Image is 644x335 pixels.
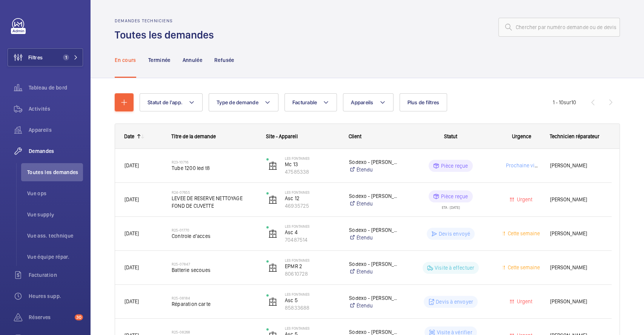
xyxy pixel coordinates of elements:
span: LEVEE DE RESERVE NETTOYAGE FOND DE CUVETTE [172,195,257,210]
span: Filtres [28,54,43,61]
h2: R25-01770 [172,228,257,232]
span: [DATE] [124,230,139,236]
p: Sodexo - [PERSON_NAME] [349,192,398,200]
p: Sodexo - [PERSON_NAME] [349,158,398,166]
span: 1 [63,54,69,60]
span: 1 - 10 10 [553,100,576,105]
input: Chercher par numéro demande ou de devis [498,18,620,37]
span: Vue équipe répar. [27,253,83,261]
button: Type de demande [209,93,278,111]
button: Facturable [284,93,337,111]
img: elevator.svg [268,229,277,238]
h2: R25-07847 [172,262,257,266]
span: Urgent [515,298,532,304]
span: [DATE] [124,162,139,168]
span: [DATE] [124,264,139,270]
a: Étendu [349,234,398,241]
p: Pièce reçue [441,162,468,170]
span: Facturable [292,99,317,105]
button: Appareils [343,93,393,111]
span: [PERSON_NAME] [550,161,602,170]
p: Les Fontaines [285,156,339,161]
p: Pièce reçue [441,193,468,200]
p: Asc 12 [285,195,339,202]
span: [PERSON_NAME] [550,195,602,204]
span: Cette semaine [506,230,540,236]
button: Plus de filtres [400,93,447,111]
p: 70487514 [285,236,339,244]
span: Appareils [351,99,373,105]
p: Les Fontaines [285,190,339,195]
p: Terminée [148,56,171,64]
span: Cette semaine [506,264,540,270]
span: Site - Appareil [266,133,298,139]
p: 47585338 [285,168,339,176]
span: Appareils [29,126,83,134]
a: Étendu [349,200,398,207]
p: Asc 4 [285,228,339,236]
span: Titre de la demande [171,133,216,139]
span: Réparation carte [172,300,257,308]
a: Étendu [349,166,398,173]
div: ETA : [DATE] [442,202,460,209]
p: Les Fontaines [285,326,339,330]
span: [PERSON_NAME] [550,263,602,272]
button: Statut de l'app. [140,93,203,111]
button: Filtres1 [8,48,83,66]
span: Controle d'acces [172,232,257,240]
span: [DATE] [124,298,139,304]
span: Technicien réparateur [550,133,599,139]
span: Demandes [29,147,83,155]
span: Activités [29,105,83,113]
span: [PERSON_NAME] [550,297,602,306]
p: Sodexo - [PERSON_NAME] [349,226,398,234]
h2: R24-07655 [172,190,257,195]
p: Annulée [183,56,202,64]
span: [DATE] [124,196,139,202]
p: Refusée [214,56,234,64]
p: 85833688 [285,304,339,312]
p: Sodexo - [PERSON_NAME] [349,294,398,302]
h2: R23-10716 [172,160,257,164]
p: Les Fontaines [285,292,339,296]
span: Urgence [512,133,531,139]
p: Devis envoyé [439,230,470,238]
p: EPMR 2 [285,262,339,270]
span: Vue ass. technique [27,232,83,239]
span: Facturation [29,271,83,279]
span: Batterie secoues [172,266,257,274]
p: Asc 5 [285,296,339,304]
span: Vue ops [27,190,83,197]
p: Mc 13 [285,161,339,168]
p: En cours [115,56,136,64]
img: elevator.svg [268,161,277,170]
div: Date [124,133,134,139]
p: Sodexo - [PERSON_NAME] [349,260,398,268]
p: Visite à effectuer [435,264,474,272]
p: Les Fontaines [285,258,339,262]
img: elevator.svg [268,263,277,272]
a: Étendu [349,302,398,309]
span: Toutes les demandes [27,168,83,176]
span: 30 [75,314,83,320]
h2: R25-08268 [172,330,257,334]
span: Tube 1200 led t8 [172,164,257,172]
p: 46935725 [285,202,339,210]
p: Devis à envoyer [436,298,473,306]
h2: Demandes techniciens [115,18,218,23]
span: Heures supp. [29,292,83,300]
span: Réserves [29,313,72,321]
span: Statut de l'app. [148,99,183,105]
span: Tableau de bord [29,84,83,91]
img: elevator.svg [268,195,277,204]
span: Vue supply [27,211,83,218]
a: Étendu [349,268,398,275]
span: Prochaine visite [504,162,543,168]
span: [PERSON_NAME] [550,229,602,238]
span: Type de demande [217,99,258,105]
h2: R25-08184 [172,296,257,300]
span: sur [564,99,571,105]
h1: Toutes les demandes [115,28,218,42]
p: 80610728 [285,270,339,278]
span: Urgent [515,196,532,202]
